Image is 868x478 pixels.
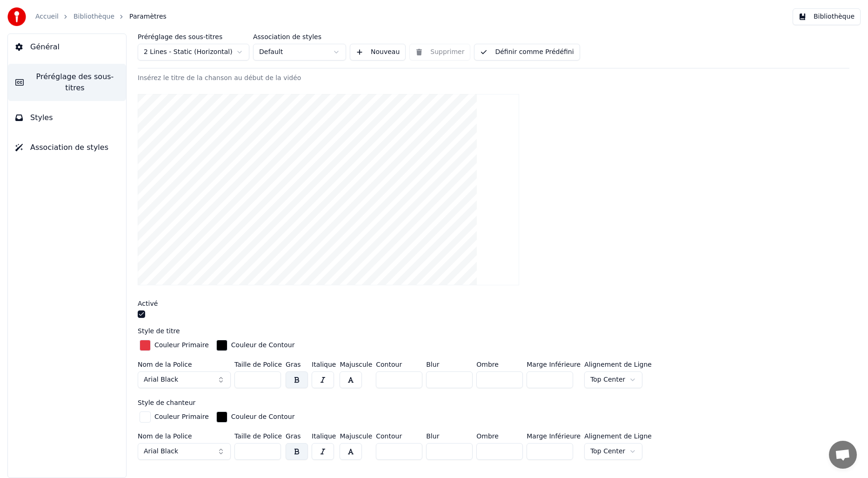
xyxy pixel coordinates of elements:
label: Italique [312,433,336,439]
label: Contour [376,361,422,368]
label: Activé [138,300,158,307]
label: Blur [426,361,473,368]
button: Couleur Primaire [138,338,211,353]
span: Association de styles [30,142,108,153]
span: Préréglage des sous-titres [31,71,119,94]
div: Insérez le titre de la chanson au début de la vidéo [138,74,849,83]
button: Couleur Primaire [138,410,211,424]
label: Alignement de Ligne [584,361,652,368]
label: Majuscule [340,361,372,368]
label: Préréglage des sous-titres [138,34,249,40]
span: Styles [30,112,53,123]
label: Blur [426,433,473,439]
label: Gras [286,361,308,368]
button: Nouveau [350,44,406,61]
img: youka [7,7,26,26]
label: Gras [286,433,308,439]
label: Italique [312,361,336,368]
button: Styles [8,105,126,131]
div: Couleur de Contour [231,412,295,422]
button: Préréglage des sous-titres [8,64,126,101]
button: Couleur de Contour [214,338,297,353]
a: Accueil [35,12,59,21]
label: Contour [376,433,422,439]
div: Couleur Primaire [154,412,209,422]
button: Couleur de Contour [214,410,297,424]
label: Ombre [476,361,523,368]
label: Marge Inférieure [527,361,581,368]
label: Taille de Police [234,433,282,439]
button: Général [8,34,126,60]
label: Nom de la Police [138,433,231,439]
button: Association de styles [8,135,126,161]
label: Majuscule [340,433,372,439]
button: Définir comme Prédéfini [474,44,580,61]
label: Association de styles [253,34,346,40]
div: Couleur de Contour [231,341,295,350]
span: Arial Black [144,375,178,384]
label: Style de titre [138,328,180,334]
a: Bibliothèque [73,12,114,21]
label: Marge Inférieure [527,433,581,439]
button: Bibliothèque [793,8,861,25]
label: Alignement de Ligne [584,433,652,439]
nav: breadcrumb [35,12,167,21]
label: Ombre [476,433,523,439]
a: Ouvrir le chat [829,441,857,469]
label: Taille de Police [234,361,282,368]
label: Style de chanteur [138,399,195,406]
span: Arial Black [144,447,178,456]
label: Nom de la Police [138,361,231,368]
span: Paramètres [129,12,167,21]
div: Couleur Primaire [154,341,209,350]
span: Général [30,41,60,53]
